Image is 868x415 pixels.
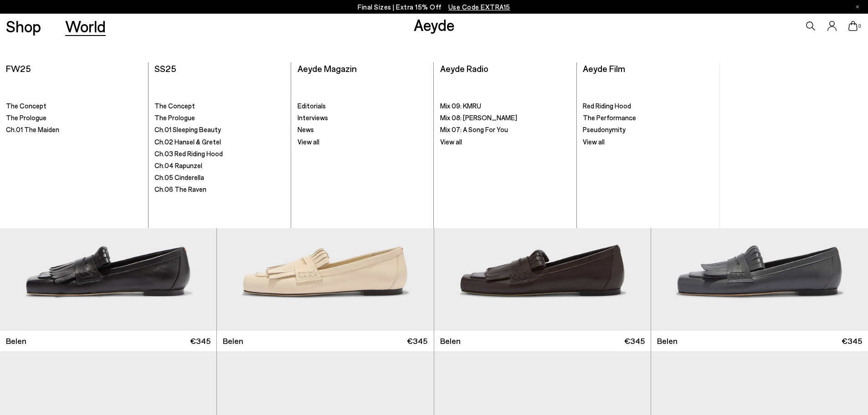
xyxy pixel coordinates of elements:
a: Belen €345 [217,331,433,351]
span: €345 [842,335,862,347]
a: Mix 07: A Song For You [440,125,570,134]
p: Final Sizes | Extra 15% Off [358,1,510,13]
a: Ch.02 Hansel & Gretel [154,138,285,147]
h3: Magazin [830,207,855,214]
a: The Prologue [6,113,142,123]
span: Belen [6,335,26,347]
a: Editorials [298,102,428,111]
a: Aeyde [414,15,455,34]
span: Editorials [298,102,326,110]
a: Ch.06 The Raven [154,185,285,194]
span: €345 [190,335,211,347]
a: Aeyde Radio [440,63,488,74]
a: The Prologue [154,113,285,123]
span: Ch.01 Sleeping Beauty [154,125,221,133]
a: Aeyde Magazin [720,62,862,222]
a: Mix 09: KMRU [440,102,570,111]
a: The Concept [154,102,285,111]
h3: Aeyde [726,207,745,214]
a: Ch.03 Red Riding Hood [154,149,285,159]
a: The Concept [6,102,142,111]
span: Navigate to /collections/ss25-final-sizes [448,3,510,11]
span: Ch.03 Red Riding Hood [154,149,223,158]
span: View all [583,138,605,146]
span: Ch.06 The Raven [154,185,206,193]
span: Mix 07: A Song For You [440,125,508,133]
a: Interviews [298,113,428,123]
span: €345 [624,335,645,347]
span: Belen [440,335,461,347]
span: €345 [407,335,427,347]
span: Mix 09: KMRU [440,102,481,110]
span: 0 [858,24,862,29]
a: SS25 [154,63,176,74]
span: View all [298,138,319,146]
a: 0 [848,21,858,31]
a: Pseudonymity [583,125,714,134]
a: Belen €345 [434,331,651,351]
a: Ch.05 Cinderella [154,173,285,182]
a: Ch.01 The Maiden [6,125,142,134]
a: View all [440,138,570,147]
span: Mix 08: [PERSON_NAME] [440,113,517,122]
span: Ch.01 The Maiden [6,125,59,133]
span: The Performance [583,113,636,122]
span: News [298,125,314,133]
a: Shop [6,18,41,34]
a: Ch.04 Rapunzel [154,161,285,170]
a: Ch.01 Sleeping Beauty [154,125,285,134]
span: Ch.02 Hansel & Gretel [154,138,221,146]
span: The Prologue [6,113,46,122]
span: Belen [223,335,243,347]
a: Mix 08: [PERSON_NAME] [440,113,570,123]
span: View all [440,138,462,146]
a: View all [298,138,428,147]
a: News [298,125,428,134]
a: FW25 [6,63,31,74]
a: Aeyde Film [583,63,625,74]
span: Ch.04 Rapunzel [154,161,202,169]
span: Ch.05 Cinderella [154,173,204,181]
a: View all [583,138,714,147]
a: The Performance [583,113,714,123]
a: Aeyde Magazin [298,63,357,74]
span: Belen [657,335,678,347]
a: Belen €345 [651,331,868,351]
span: The Concept [154,102,195,110]
span: Red Riding Hood [583,102,631,110]
img: X-exploration-v2_1_900x.png [720,62,862,222]
a: World [65,18,106,34]
a: Red Riding Hood [583,102,714,111]
span: The Concept [6,102,46,110]
span: The Prologue [154,113,195,122]
span: Interviews [298,113,328,122]
span: Pseudonymity [583,125,626,133]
